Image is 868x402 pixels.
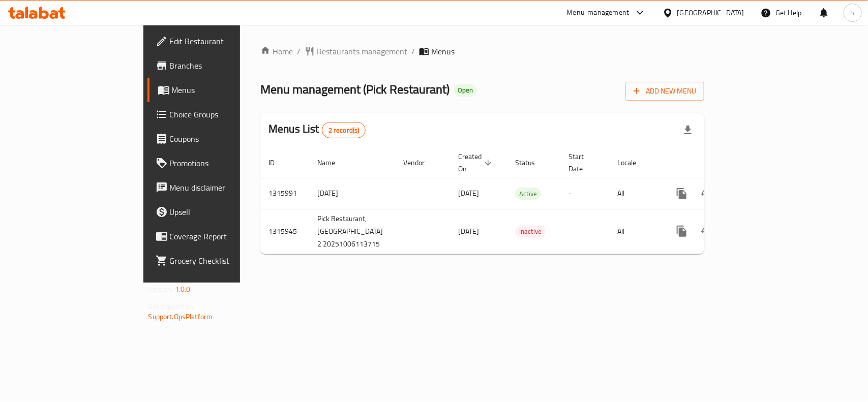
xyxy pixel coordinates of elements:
[515,188,541,200] div: Active
[851,7,855,18] span: h
[609,209,662,254] td: All
[625,82,704,101] button: Add New Menu
[515,157,548,169] span: Status
[317,157,348,169] span: Name
[147,249,288,273] a: Grocery Checklist
[458,187,479,200] span: [DATE]
[172,84,280,96] span: Menus
[662,147,775,178] th: Actions
[560,209,609,254] td: -
[170,255,280,267] span: Grocery Checklist
[568,150,597,175] span: Start Date
[175,283,191,296] span: 1.0.0
[147,102,288,127] a: Choice Groups
[170,157,280,169] span: Promotions
[268,121,366,138] h2: Menus List
[147,175,288,200] a: Menu disclaimer
[677,7,744,18] div: [GEOGRAPHIC_DATA]
[297,45,301,57] li: /
[411,45,415,57] li: /
[147,29,288,53] a: Edit Restaurant
[147,224,288,249] a: Coverage Report
[309,209,395,254] td: Pick Restaurant,[GEOGRAPHIC_DATA] 2 20251006113715
[694,219,719,243] button: Change Status
[148,283,173,296] span: Version:
[147,53,288,78] a: Branches
[617,157,649,169] span: Locale
[431,45,455,57] span: Menus
[170,206,280,218] span: Upsell
[515,226,546,238] div: Inactive
[305,45,407,57] a: Restaurants management
[560,178,609,209] td: -
[148,310,213,323] a: Support.OpsPlatform
[170,181,280,194] span: Menu disclaimer
[567,7,630,19] div: Menu-management
[322,126,366,135] span: 2 record(s)
[454,86,477,95] span: Open
[670,219,694,243] button: more
[515,226,546,237] span: Inactive
[403,157,438,169] span: Vendor
[458,150,495,175] span: Created On
[260,78,450,101] span: Menu management ( Pick Restaurant )
[147,127,288,151] a: Coupons
[322,122,366,138] div: Total records count
[170,133,280,145] span: Coupons
[147,151,288,175] a: Promotions
[634,85,696,98] span: Add New Menu
[170,35,280,47] span: Edit Restaurant
[148,300,195,313] span: Get support on:
[268,157,288,169] span: ID
[694,181,719,206] button: Change Status
[309,178,395,209] td: [DATE]
[317,45,407,57] span: Restaurants management
[676,118,700,142] div: Export file
[458,225,479,238] span: [DATE]
[670,181,694,206] button: more
[609,178,662,209] td: All
[515,188,541,200] span: Active
[170,108,280,120] span: Choice Groups
[260,45,704,57] nav: breadcrumb
[147,78,288,102] a: Menus
[260,147,775,254] table: enhanced table
[454,84,477,97] div: Open
[147,200,288,224] a: Upsell
[170,59,280,72] span: Branches
[170,230,280,242] span: Coverage Report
